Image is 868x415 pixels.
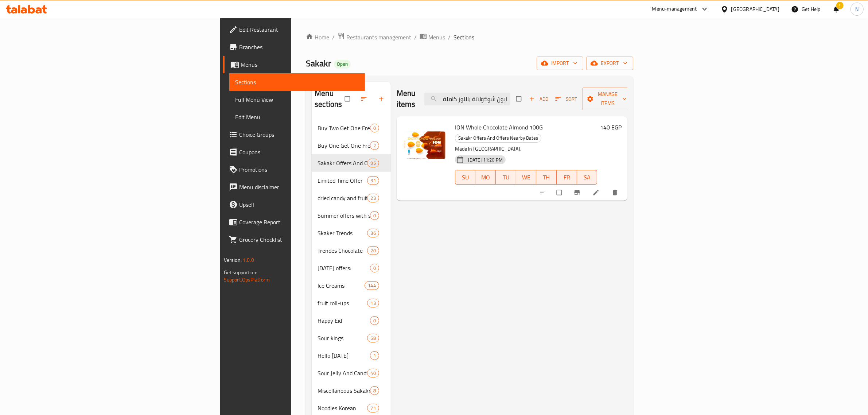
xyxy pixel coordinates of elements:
div: Happy Eid0 [312,312,391,329]
button: WE [516,170,537,185]
span: SU [458,172,473,183]
span: Menus [241,60,359,69]
span: Noodles Korean [318,404,367,412]
button: Add section [373,91,391,107]
a: Menus [223,56,365,73]
div: items [367,299,379,307]
div: Skaker Trends [318,229,367,237]
span: TH [539,172,554,183]
span: 1.0.0 [243,255,254,265]
div: Trendes Chocolate20 [312,242,391,259]
span: Trendes Chocolate [318,246,367,255]
span: Sour kings [318,334,367,342]
span: Sort sections [356,91,373,107]
div: Sour Jelly And Candy40 [312,364,391,382]
li: / [414,33,417,42]
button: import [537,57,583,70]
span: FR [560,172,574,183]
span: Hello [DATE] [318,351,370,360]
span: Sections [454,33,474,42]
span: Coupons [239,148,359,156]
div: fruit roll-ups [318,299,367,307]
span: SA [580,172,595,183]
div: Buy Two Get One Free0 [312,119,391,137]
a: Edit menu item [592,189,601,196]
span: Add [529,95,549,103]
span: 2 [370,142,379,149]
a: Grocery Checklist [223,231,365,248]
span: ION Whole Chocolate Almond 100G [455,122,543,133]
span: Select all sections [340,92,356,106]
div: items [367,404,379,412]
button: Manage items [582,88,634,110]
div: Sakakr Offers And Offers Nearby Dates [455,134,541,143]
span: Choice Groups [239,130,359,139]
span: Select section [512,92,527,106]
span: WE [519,172,534,183]
span: 23 [367,195,378,202]
span: Sort items [550,93,582,105]
a: Menu disclaimer [223,178,365,196]
div: Miscellaneous Sakakr Imports8 [312,382,391,399]
div: items [370,316,379,325]
a: Support.OpsPlatform [224,275,270,284]
span: Sakakr Offers And Offers Nearby Dates [455,134,541,142]
div: Hello [DATE]1 [312,347,391,364]
div: Ice Creams144 [312,277,391,294]
span: Sakakr Offers And Offers Nearby Dates [318,159,367,167]
a: Upsell [223,196,365,213]
a: Coverage Report [223,213,365,231]
div: items [367,159,379,167]
span: 0 [370,317,379,324]
div: items [367,246,379,255]
div: Sakakr Offers And Offers Nearby Dates95 [312,154,391,172]
button: TH [536,170,557,185]
div: items [367,369,379,377]
div: items [367,176,379,185]
div: fruit roll-ups13 [312,294,391,312]
span: TU [499,172,513,183]
span: Promotions [239,165,359,174]
span: Edit Menu [235,113,359,121]
span: Buy Two Get One Free [318,124,370,132]
button: Sort [553,93,579,105]
span: Miscellaneous Sakakr Imports [318,386,370,395]
input: search [424,93,510,105]
span: Add item [527,93,550,105]
a: Edit Restaurant [223,21,365,38]
span: Grocery Checklist [239,235,359,244]
a: Coupons [223,143,365,161]
div: items [370,386,379,395]
div: items [367,194,379,202]
span: Happy Eid [318,316,370,325]
span: N [855,5,859,13]
span: [DATE] offers: [318,264,370,272]
a: Full Menu View [229,91,365,108]
a: Restaurants management [338,32,411,42]
span: Ice Creams [318,281,365,290]
span: [DATE] 11:20 PM [465,156,506,163]
div: [GEOGRAPHIC_DATA] [731,5,779,13]
span: Summer offers with skakr [318,211,370,220]
div: Monday offers: [318,264,370,272]
span: import [542,59,577,68]
span: Buy One Get One Free [318,141,370,150]
span: export [592,59,627,68]
span: 20 [367,247,378,254]
div: Menu-management [652,5,697,13]
div: items [370,351,379,360]
a: Choice Groups [223,126,365,143]
img: ION Whole Chocolate Almond 100G [402,122,449,169]
span: 40 [367,370,378,377]
span: Version: [224,255,242,265]
div: Summer offers with skakr0 [312,207,391,224]
p: Made in [GEOGRAPHIC_DATA]. [455,144,598,154]
div: items [370,211,379,220]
